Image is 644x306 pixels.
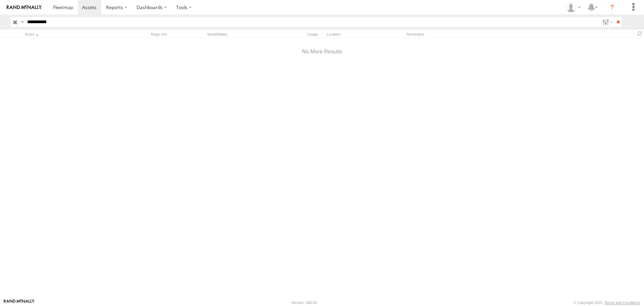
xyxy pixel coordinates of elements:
a: Terms and Conditions [605,301,640,305]
div: Usage [270,32,324,37]
div: Hayley Petersen [563,2,583,12]
div: Rego./Vin [151,32,205,37]
label: Search Query [19,17,25,27]
div: Click to Sort [25,32,119,37]
div: Location [327,32,404,37]
div: Model/Make [207,32,268,37]
label: Search Filter Options [600,17,614,27]
div: Version: 306.00 [291,301,317,305]
i: ? [607,2,618,13]
div: © Copyright 2025 - [574,301,640,305]
img: rand-logo.svg [7,5,42,10]
div: Reminders [407,32,514,37]
a: Visit our Website [4,299,35,306]
span: Refresh [636,30,644,37]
